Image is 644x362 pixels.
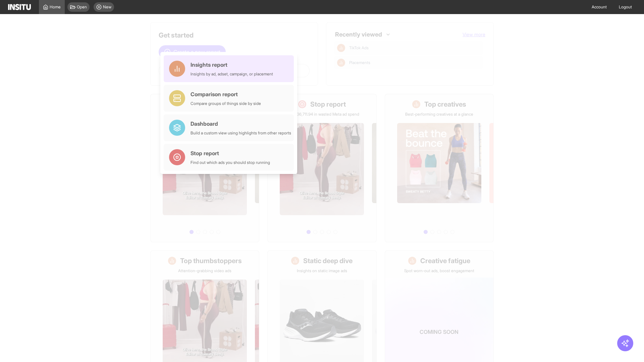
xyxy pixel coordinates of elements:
[191,71,273,77] div: Insights by ad, adset, campaign, or placement
[191,90,261,98] div: Comparison report
[191,61,273,69] div: Insights report
[77,4,87,10] span: Open
[191,149,270,157] div: Stop report
[191,160,270,165] div: Find out which ads you should stop running
[8,4,31,10] img: Logo
[191,130,291,136] div: Build a custom view using highlights from other reports
[50,4,61,10] span: Home
[191,101,261,106] div: Compare groups of things side by side
[191,120,291,128] div: Dashboard
[103,4,111,10] span: New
